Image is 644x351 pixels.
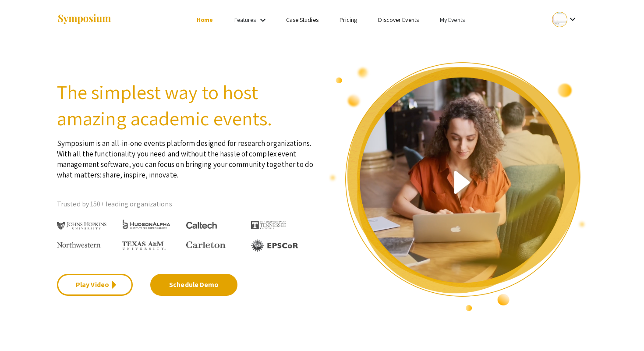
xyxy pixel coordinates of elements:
img: Caltech [186,222,217,229]
img: Carleton [186,241,226,248]
img: EPSCOR [251,239,299,252]
a: Discover Events [378,16,419,24]
a: Case Studies [286,16,318,24]
p: Trusted by 150+ leading organizations [57,198,315,211]
a: Pricing [340,16,357,24]
mat-icon: Expand account dropdown [567,14,578,25]
a: Schedule Demo [150,274,237,296]
a: My Events [440,16,465,24]
button: Expand account dropdown [543,10,587,29]
h2: The simplest way to host amazing academic events. [57,79,315,131]
img: Northwestern [57,242,101,247]
a: Play Video [57,274,133,296]
img: Symposium by ForagerOne [57,14,112,25]
img: Texas A&M University [122,241,166,250]
a: Features [234,16,256,24]
mat-icon: Expand Features list [258,15,268,25]
img: video overview of Symposium [329,61,587,312]
a: Home [197,16,213,24]
img: HudsonAlpha [122,219,171,229]
img: The University of Tennessee [251,221,286,229]
img: Johns Hopkins University [57,222,106,230]
p: Symposium is an all-in-one events platform designed for research organizations. With all the func... [57,131,315,180]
